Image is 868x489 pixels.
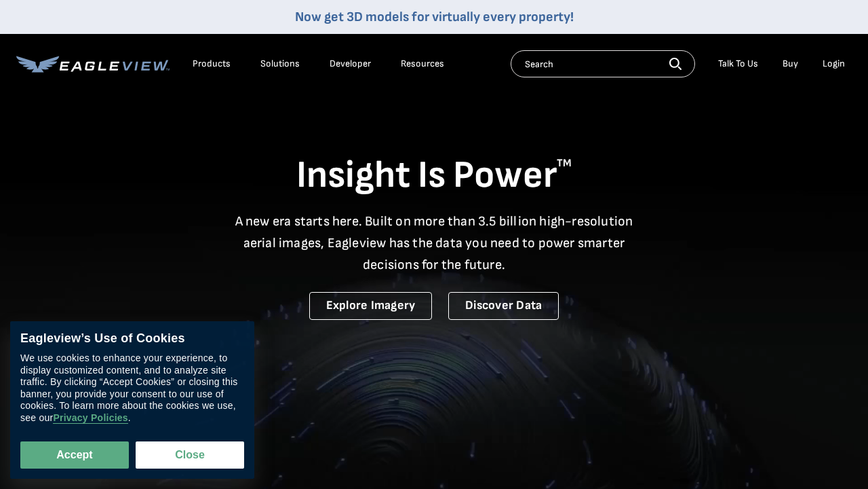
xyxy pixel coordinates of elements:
a: Buy [783,58,798,70]
div: Eagleview’s Use of Cookies [20,331,244,346]
div: Products [193,58,231,70]
input: Search [511,50,695,77]
a: Privacy Policies [53,413,127,424]
div: Solutions [260,58,300,70]
p: A new era starts here. Built on more than 3.5 billion high-resolution aerial images, Eagleview ha... [226,211,642,276]
a: Developer [330,58,371,70]
a: Discover Data [448,292,559,320]
h1: Insight Is Power [16,152,852,200]
a: Now get 3D models for virtually every property! [295,9,574,25]
sup: TM [557,157,572,170]
div: Talk To Us [718,58,758,70]
div: Resources [401,58,444,70]
button: Accept [20,441,129,469]
div: We use cookies to enhance your experience, to display customized content, and to analyze site tra... [20,353,244,424]
button: Close [136,441,244,469]
a: Explore Imagery [309,292,433,320]
div: Login [823,58,845,70]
